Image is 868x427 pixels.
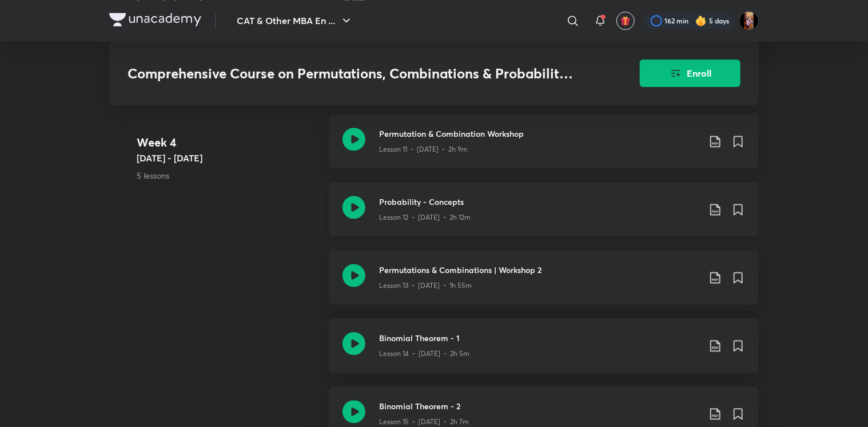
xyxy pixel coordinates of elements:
a: Company Logo [109,13,201,29]
h3: Permutation & Combination Workshop [379,128,699,140]
img: avatar [620,15,631,26]
p: Lesson 12 • [DATE] • 2h 12m [379,212,471,223]
img: Company Logo [109,13,201,26]
p: Lesson 15 • [DATE] • 2h 7m [379,417,469,427]
h3: Binomial Theorem - 1 [379,332,699,344]
p: 5 lessons [137,170,320,182]
h3: Comprehensive Course on Permutations, Combinations & Probability for CAT 2023 [128,65,575,82]
img: streak [695,15,707,26]
a: Binomial Theorem - 1Lesson 14 • [DATE] • 2h 5m [329,318,759,386]
h3: Binomial Theorem - 2 [379,400,699,412]
button: Enroll [640,60,740,87]
h3: Probability - Concepts [379,196,699,208]
button: avatar [616,11,635,30]
p: Lesson 11 • [DATE] • 2h 9m [379,144,468,155]
a: Permutation & Combination WorkshopLesson 11 • [DATE] • 2h 9m [329,114,759,182]
h4: Week 4 [137,135,320,152]
p: Lesson 14 • [DATE] • 2h 5m [379,349,469,359]
img: Aayushi Kumari [739,11,759,30]
a: Probability - ConceptsLesson 12 • [DATE] • 2h 12m [329,182,759,250]
button: CAT & Other MBA En ... [230,9,360,32]
h5: [DATE] - [DATE] [137,152,320,165]
p: Lesson 13 • [DATE] • 1h 55m [379,280,472,291]
a: Permutations & Combinations | Workshop 2Lesson 13 • [DATE] • 1h 55m [329,250,759,318]
h3: Permutations & Combinations | Workshop 2 [379,264,699,276]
